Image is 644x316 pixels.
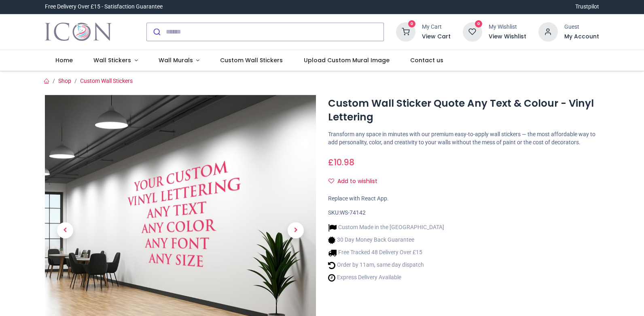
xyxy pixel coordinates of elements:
[564,23,599,31] div: Guest
[93,56,131,64] span: Wall Stickers
[422,33,451,41] a: View Cart
[340,209,366,216] span: WS-74142
[328,178,334,184] i: Add to wishlist
[408,20,416,28] sup: 0
[220,56,283,64] span: Custom Wall Stickers
[55,56,73,64] span: Home
[396,28,415,34] a: 0
[80,78,133,84] a: Custom Wall Stickers
[489,33,526,41] a: View Wishlist
[328,223,444,232] li: Custom Made in the [GEOGRAPHIC_DATA]
[328,249,444,257] li: Free Tracked 48 Delivery Over £15
[328,175,384,188] button: Add to wishlistAdd to wishlist
[147,23,166,41] button: Submit
[57,222,73,238] span: Previous
[58,78,71,84] a: Shop
[575,3,599,11] a: Trustpilot
[328,97,599,124] h1: Custom Wall Sticker Quote Any Text & Colour - Vinyl Lettering
[45,21,112,43] a: Logo of Icon Wall Stickers
[328,156,354,168] span: £
[159,56,193,64] span: Wall Murals
[564,33,599,41] a: My Account
[489,23,526,31] div: My Wishlist
[334,156,354,168] span: 10.98
[45,3,163,11] div: Free Delivery Over £15 - Satisfaction Guarantee
[328,236,444,244] li: 30 Day Money Back Guarantee
[410,56,443,64] span: Contact us
[288,222,304,238] span: Next
[328,274,444,282] li: Express Delivery Available
[475,20,483,28] sup: 0
[148,50,210,71] a: Wall Murals
[328,195,599,203] div: Replace with React App.
[83,50,148,71] a: Wall Stickers
[304,56,390,64] span: Upload Custom Mural Image
[328,209,599,217] div: SKU:
[422,23,451,31] div: My Cart
[45,21,112,43] img: Icon Wall Stickers
[463,28,482,34] a: 0
[328,131,599,146] p: Transform any space in minutes with our premium easy-to-apply wall stickers — the most affordable...
[328,261,444,270] li: Order by 11am, same day dispatch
